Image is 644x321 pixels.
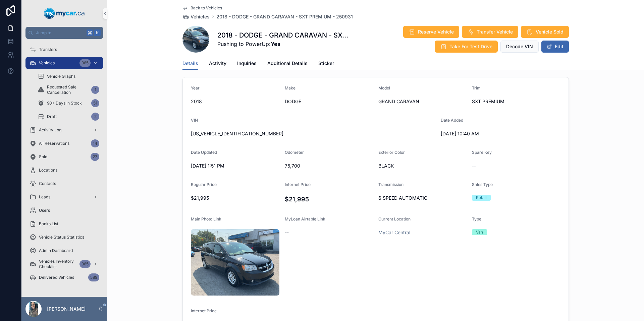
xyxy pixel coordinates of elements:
[36,30,84,36] span: Jump to...
[237,57,257,71] a: Inquiries
[34,70,103,82] a: Vehicle Graphs
[25,178,103,190] a: Contacts
[191,182,217,187] span: Regular Price
[285,163,373,169] span: 75,700
[191,5,222,11] span: Back to Vehicles
[472,182,493,187] span: Sales Type
[378,163,467,169] span: BLACK
[34,84,103,96] a: Requested Sale Cancellation1
[378,229,410,236] a: MyCar Central
[39,168,57,173] span: Locations
[536,28,563,35] span: Vehicle Sold
[39,259,77,269] span: Vehicles Inventory Checklist
[441,118,463,123] span: Date Added
[476,195,487,201] div: Retail
[21,39,107,292] div: scrollable content
[403,26,459,38] button: Reserve Vehicle
[237,60,257,67] span: Inquiries
[47,114,57,119] span: Draft
[191,85,200,90] span: Year
[191,150,217,155] span: Date Updated
[521,26,569,38] button: Vehicle Sold
[191,308,217,313] span: Internet Price
[462,26,518,38] button: Transfer Vehicle
[25,27,103,39] button: Jump to...K
[25,44,103,56] a: Transfers
[44,8,85,19] img: App logo
[34,97,103,109] a: 90+ Days In Stock51
[285,85,296,90] span: Make
[318,57,334,71] a: Sticker
[472,85,481,90] span: Trim
[47,306,86,312] p: [PERSON_NAME]
[267,60,308,67] span: Additional Details
[271,41,280,47] strong: Yes
[39,47,57,52] span: Transfers
[25,258,103,270] a: Vehicles Inventory Checklist365
[285,216,325,221] span: MyLoan Airtable Link
[39,141,69,146] span: All Reservations
[88,273,99,281] div: 589
[191,13,210,20] span: Vehicles
[191,195,279,201] span: $21,995
[378,150,405,155] span: Exterior Color
[209,57,226,71] a: Activity
[39,60,55,66] span: Vehicles
[25,57,103,69] a: Vehicles365
[91,113,99,121] div: 2
[191,229,279,296] img: uc
[91,99,99,107] div: 51
[25,151,103,163] a: Sold27
[449,43,492,50] span: Take For Test Drive
[378,182,404,187] span: Transmission
[506,43,533,50] span: Decode VIN
[25,231,103,243] a: Vehicle Status Statistics
[182,13,210,20] a: Vehicles
[39,275,74,280] span: Delivered Vehicles
[285,98,373,105] span: DODGE
[191,216,221,221] span: Main Photo Link
[39,235,84,240] span: Vehicle Status Statistics
[91,86,99,94] div: 1
[285,229,289,236] span: --
[79,59,91,67] div: 365
[182,5,222,11] a: Back to Vehicles
[191,98,279,105] span: 2018
[217,40,352,48] span: Pushing to PowerUp:
[418,28,454,35] span: Reserve Vehicle
[191,130,435,137] span: [US_VEHICLE_IDENTIFICATION_NUMBER]
[217,30,352,40] h1: 2018 - DODGE - GRAND CARAVAN - SXT PREMIUM - 250931
[191,118,198,123] span: VIN
[79,260,91,268] div: 365
[285,150,304,155] span: Odometer
[285,182,311,187] span: Internet Price
[39,127,61,133] span: Activity Log
[191,163,279,169] span: [DATE] 1:51 PM
[25,191,103,203] a: Leads
[47,74,75,79] span: Vehicle Graphs
[541,41,569,53] button: Edit
[285,195,373,204] h4: $21,995
[39,221,58,227] span: Banks List
[182,60,198,67] span: Details
[477,28,513,35] span: Transfer Vehicle
[25,124,103,136] a: Activity Log
[209,60,226,67] span: Activity
[25,204,103,216] a: Users
[25,271,103,283] a: Delivered Vehicles589
[378,98,467,105] span: GRAND CARAVAN
[472,216,481,221] span: Type
[39,194,50,200] span: Leads
[95,30,100,36] span: K
[47,101,82,106] span: 90+ Days In Stock
[500,41,539,53] button: Decode VIN
[25,164,103,176] a: Locations
[472,163,476,169] span: --
[476,229,483,235] div: Van
[441,130,529,137] span: [DATE] 10:40 AM
[216,13,353,20] a: 2018 - DODGE - GRAND CARAVAN - SXT PREMIUM - 250931
[318,60,334,67] span: Sticker
[47,84,89,95] span: Requested Sale Cancellation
